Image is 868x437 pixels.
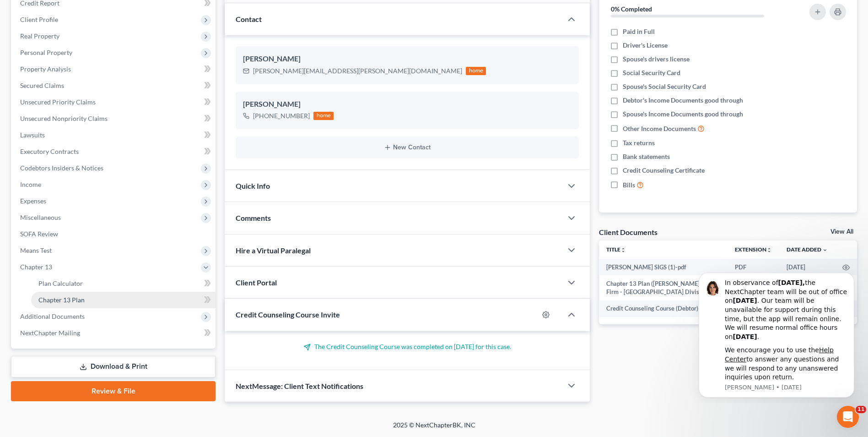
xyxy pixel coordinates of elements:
[13,325,216,341] a: NextChapter Mailing
[20,164,103,172] span: Codebtors Insiders & Notices
[20,98,96,106] span: Unsecured Priority Claims
[13,77,216,94] a: Secured Claims
[243,54,571,65] div: [PERSON_NAME]
[11,356,216,377] a: Download & Print
[13,110,216,127] a: Unsecured Nonpriority Claims
[20,131,45,139] span: Lawsuits
[20,329,80,337] span: NextChapter Mailing
[236,342,579,351] p: The Credit Counseling Course was completed on [DATE] for this case.
[623,55,690,64] span: Spouse's drivers license
[822,247,828,253] i: expand_more
[243,99,571,110] div: [PERSON_NAME]
[599,300,728,317] td: Credit Counseling Course (Debtor)
[20,147,79,155] span: Executory Contracts
[685,264,868,403] iframe: Intercom notifications message
[20,32,59,40] span: Real Property
[20,180,41,188] span: Income
[623,96,743,105] span: Debtor's Income Documents good through
[623,109,743,119] span: Spouse's Income Documents good through
[623,82,706,91] span: Spouse's Social Security Card
[20,312,85,320] span: Additional Documents
[599,259,728,275] td: [PERSON_NAME] SIGS (1)-pdf
[20,197,46,205] span: Expenses
[623,166,705,175] span: Credit Counseling Certificate
[236,246,311,255] span: Hire a Virtual Paralegal
[13,61,216,77] a: Property Analysis
[728,259,779,275] td: PDF
[20,16,58,23] span: Client Profile
[20,65,71,73] span: Property Analysis
[20,263,52,271] span: Chapter 13
[20,213,61,221] span: Miscellaneous
[20,230,58,238] span: SOFA Review
[38,296,85,304] span: Chapter 13 Plan
[611,5,652,13] strong: 0% Completed
[236,181,270,190] span: Quick Info
[173,421,695,437] div: 2025 © NextChapterBK, INC
[623,68,680,77] span: Social Security Card
[13,226,216,242] a: SOFA Review
[837,406,859,428] iframe: Intercom live chat
[779,259,835,275] td: [DATE]
[623,138,655,147] span: Tax returns
[236,310,340,319] span: Credit Counseling Course Invite
[313,112,334,120] div: home
[11,381,216,401] a: Review & File
[830,229,853,235] a: View All
[253,111,310,120] div: [PHONE_NUMBER]
[20,49,72,56] span: Personal Property
[623,124,696,133] span: Other Income Documents
[20,115,108,122] span: Unsecured Nonpriority Claims
[13,94,216,110] a: Unsecured Priority Claims
[236,15,262,23] span: Contact
[606,246,626,253] a: Titleunfold_more
[236,213,271,222] span: Comments
[20,246,52,254] span: Means Test
[20,82,64,89] span: Secured Claims
[38,279,83,287] span: Plan Calculator
[253,66,462,76] div: [PERSON_NAME][EMAIL_ADDRESS][PERSON_NAME][DOMAIN_NAME]
[466,67,486,75] div: home
[13,143,216,160] a: Executory Contracts
[243,144,571,151] button: New Contact
[623,27,655,36] span: Paid in Full
[236,382,363,390] span: NextMessage: Client Text Notifications
[856,406,866,413] span: 11
[31,275,216,292] a: Plan Calculator
[787,246,828,253] a: Date Added expand_more
[620,247,626,253] i: unfold_more
[623,41,668,50] span: Driver's License
[236,278,277,287] span: Client Portal
[31,292,216,308] a: Chapter 13 Plan
[623,180,635,190] span: Bills
[766,247,772,253] i: unfold_more
[13,127,216,143] a: Lawsuits
[599,227,658,237] div: Client Documents
[599,275,728,300] td: Chapter 13 Plan ([PERSON_NAME] Law Firm - [GEOGRAPHIC_DATA] Division)
[623,152,670,161] span: Bank statements
[735,246,772,253] a: Extensionunfold_more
